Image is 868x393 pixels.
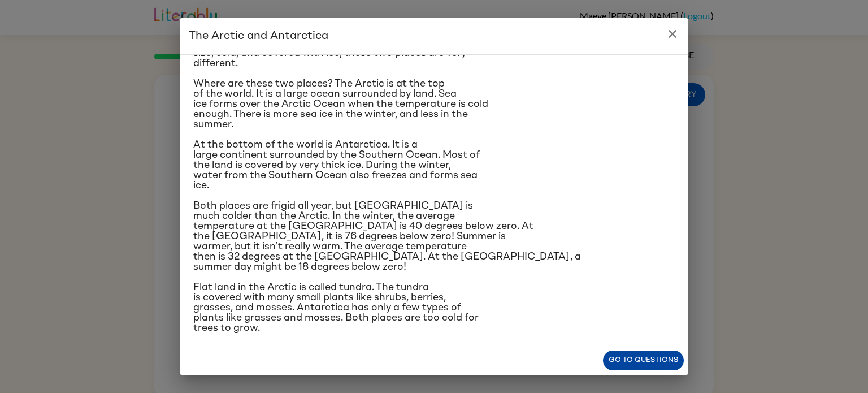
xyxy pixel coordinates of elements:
[193,140,480,191] span: At the bottom of the world is Antarctica. It is a large continent surrounded by the Southern Ocea...
[193,201,581,272] span: Both places are frigid all year, but [GEOGRAPHIC_DATA] is much colder than the Arctic. In the win...
[193,282,479,333] span: Flat land in the Arctic is called tundra. The tundra is covered with many small plants like shrub...
[193,79,488,129] span: Where are these two places? The Arctic is at the top of the world. It is a large ocean surrounded...
[603,351,684,370] button: Go to questions
[180,18,688,54] h2: The Arctic and Antarctica
[661,23,684,45] button: close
